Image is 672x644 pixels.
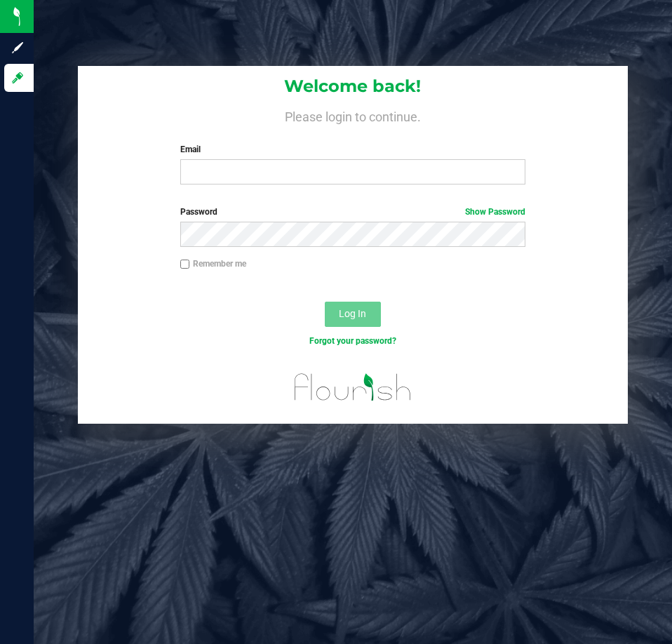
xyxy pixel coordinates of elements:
label: Remember me [180,257,246,270]
span: Password [180,207,217,217]
span: Log In [339,308,366,319]
button: Log In [325,302,381,327]
a: Forgot your password? [309,336,396,346]
a: Show Password [465,207,525,217]
h1: Welcome back! [78,77,627,95]
input: Remember me [180,260,190,269]
label: Email [180,143,525,156]
inline-svg: Sign up [11,41,25,55]
img: flourish_logo.svg [284,362,422,412]
inline-svg: Log in [11,71,25,85]
h4: Please login to continue. [78,107,627,123]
